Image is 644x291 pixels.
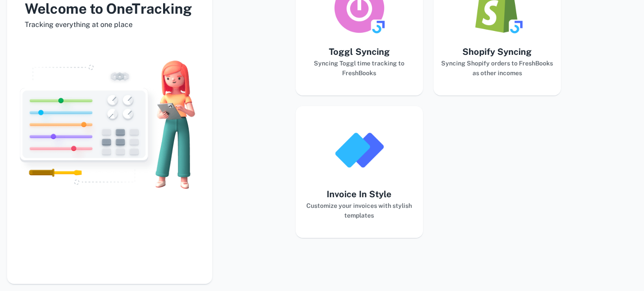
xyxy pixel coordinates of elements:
h5: Invoice In Style [303,188,416,201]
h5: Toggl Syncing [303,45,416,58]
h6: Syncing Shopify orders to FreshBooks as other incomes [441,58,554,78]
h5: Shopify Syncing [441,45,554,58]
button: Invoice In StyleCustomize your invoices with stylish templates [296,106,423,238]
h6: Syncing Toggl time tracking to FreshBooks [303,58,416,78]
span: Tracking everything at one place [7,19,212,30]
h6: Customize your invoices with stylish templates [303,201,416,220]
img: logo_invoice_in_style_app.png [333,124,386,177]
img: landing [7,48,212,202]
